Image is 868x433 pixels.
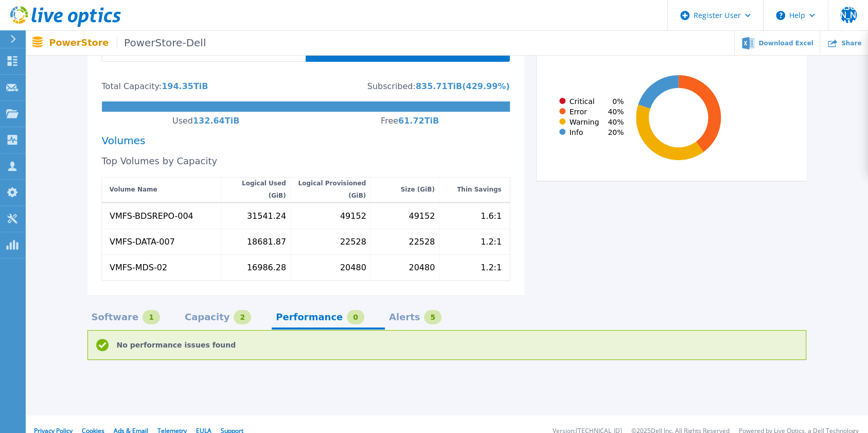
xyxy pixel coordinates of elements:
div: Volume Name [110,183,157,196]
div: 1.6:1 [480,212,501,220]
div: Volumes [102,136,510,145]
div: Thin Savings [457,183,502,196]
span: Share [841,40,861,46]
div: Top Volumes by Capacity [102,157,510,165]
div: Error [555,108,587,116]
div: Total Capacity: [102,82,162,91]
div: 0 [347,310,364,324]
div: 22528 [409,237,435,246]
div: 22528 [340,237,366,246]
div: Logical Used (GiB) [225,177,286,202]
div: Critical [555,97,595,106]
div: Logical Provisioned (GiB) [294,177,366,202]
div: 835.71 TiB [416,82,462,91]
div: Software [92,313,139,321]
div: Used [172,117,193,125]
span: 40 % [608,118,624,126]
span: 40 % [608,108,624,116]
div: 132.64 TiB [193,117,239,125]
div: 31541.24 [246,212,286,220]
div: 49152 [340,212,366,220]
div: VMFS-DATA-007 [110,237,175,246]
div: Info [555,128,583,136]
div: Warning [555,118,599,126]
div: 1.2:1 [480,263,501,271]
div: Capacity [185,313,230,321]
div: Subscribed: [367,82,416,91]
div: Performance [276,313,343,321]
div: 20480 [340,263,366,271]
span: PowerStore-Dell [117,37,206,49]
div: 18681.87 [246,237,286,246]
div: 16986.28 [246,263,286,271]
div: 61.72 TiB [398,117,439,125]
div: 5 [424,310,441,324]
div: 2 [234,310,251,324]
div: Alerts [389,313,420,321]
span: 0 % [612,97,624,106]
div: 1.2:1 [480,237,501,246]
div: 20480 [409,263,435,271]
div: ( 429.99 %) [462,82,509,91]
span: 20 % [608,128,624,136]
p: No performance issues found [117,341,236,349]
div: 194.35 TiB [162,82,208,91]
div: Size (GiB) [401,183,435,196]
div: VMFS-BDSREPO-004 [110,212,193,220]
div: 1 [143,310,160,324]
p: PowerStore [49,37,206,49]
div: 49152 [409,212,435,220]
span: Download Excel [758,40,813,46]
div: VMFS-MDS-02 [110,263,167,271]
div: Free [381,117,398,125]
